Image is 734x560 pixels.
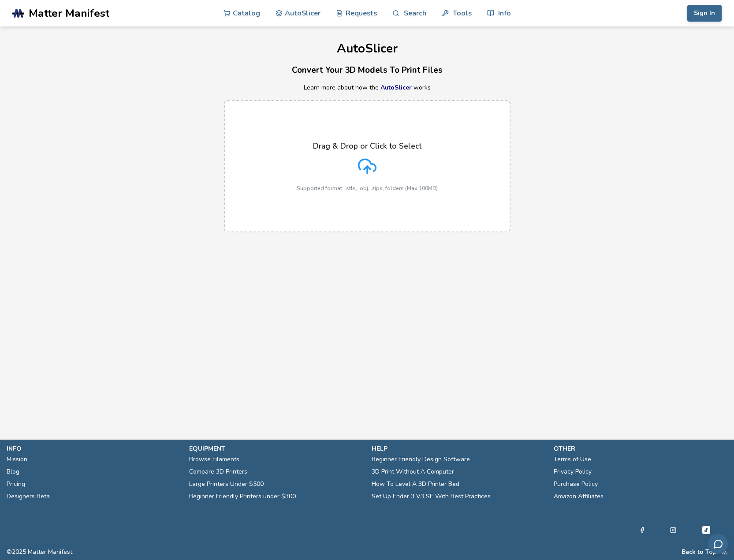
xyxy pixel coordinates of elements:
[554,490,604,503] a: Amazon Affiliates
[372,478,459,490] a: How To Level A 3D Printer Bed
[554,466,592,478] a: Privacy Policy
[380,83,412,92] a: AutoSlicer
[682,549,717,556] button: Back to Top
[701,525,712,535] a: Tiktok
[7,478,25,490] a: Pricing
[189,453,239,466] a: Browse Filaments
[372,466,454,478] a: 3D Print Without A Computer
[554,478,598,490] a: Purchase Policy
[297,185,438,191] p: Supported format: .stls, .obj, .zips, folders (Max 100MB)
[721,549,727,556] a: RSS Feed
[372,490,491,503] a: Set Up Ender 3 V3 SE With Best Practices
[372,453,470,466] a: Beginner Friendly Design Software
[189,490,296,503] a: Beginner Friendly Printers under $300
[189,466,247,478] a: Compare 3D Printers
[670,525,676,535] a: Instagram
[7,549,72,556] span: © 2025 Matter Manifest
[372,444,545,453] p: help
[29,7,109,19] span: Matter Manifest
[554,453,591,466] a: Terms of Use
[687,5,722,22] button: Sign In
[554,444,727,453] p: other
[313,142,421,150] p: Drag & Drop or Click to Select
[7,466,19,478] a: Blog
[708,534,728,554] button: Send feedback via email
[7,490,50,503] a: Designers Beta
[7,444,180,453] p: info
[7,453,27,466] a: Mission
[189,478,264,490] a: Large Printers Under $500
[189,444,363,453] p: equipment
[639,525,645,535] a: Facebook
